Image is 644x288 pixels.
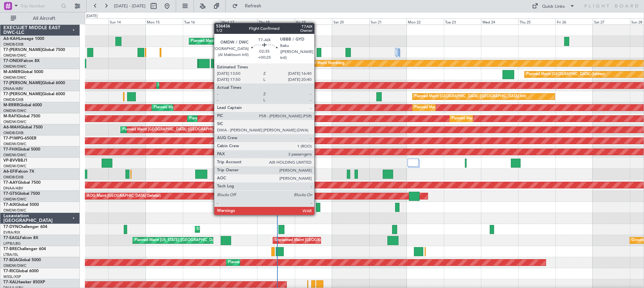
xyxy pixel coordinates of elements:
[407,18,444,24] div: Mon 22
[3,208,26,213] a: OMDW/DWC
[414,92,526,102] div: Planned Maint [GEOGRAPHIC_DATA] ([GEOGRAPHIC_DATA] Intl)
[3,108,26,113] a: OMDW/DWC
[3,280,45,284] a: T7-XALHawker 850XP
[3,114,40,118] a: M-RAFIGlobal 7500
[3,81,42,85] span: T7-[PERSON_NAME]
[593,18,630,24] div: Sat 27
[3,230,20,235] a: EVRA/RIX
[3,103,42,107] a: M-RRRRGlobal 6000
[3,103,19,107] span: M-RRRR
[3,192,40,196] a: T7-GTSGlobal 7500
[3,247,46,251] a: T7-BREChallenger 604
[3,269,16,273] span: T7-RIC
[3,125,43,129] a: A6-MAHGlobal 7500
[555,18,593,24] div: Fri 26
[3,225,47,229] a: T7-DYNChallenger 604
[3,164,26,169] a: OMDW/DWC
[229,158,296,168] div: Planned Maint Dubai (Al Maktoum Intl)
[275,235,385,245] div: Unplanned Maint [GEOGRAPHIC_DATA] ([GEOGRAPHIC_DATA])
[3,64,26,69] a: OMDW/DWC
[3,170,16,174] span: A6-EFI
[3,148,40,152] a: T7-FHXGlobal 5000
[444,18,481,24] div: Tue 23
[229,1,269,11] button: Refresh
[414,103,480,113] div: Planned Maint Dubai (Al Maktoum Intl)
[481,18,518,24] div: Wed 24
[3,186,23,191] a: DNAA/ABV
[3,48,65,52] a: T7-[PERSON_NAME]Global 7500
[3,236,20,240] span: T7-EAGL
[189,114,255,124] div: Planned Maint Dubai (Al Maktoum Intl)
[197,224,283,234] div: Unplanned Maint [GEOGRAPHIC_DATA] (Riga Intl)
[3,70,43,74] a: M-AMBRGlobal 5000
[3,181,18,185] span: T7-AAY
[108,18,146,24] div: Sun 14
[3,42,23,47] a: OMDB/DXB
[146,18,183,24] div: Mon 15
[20,1,59,11] input: Trip Number
[3,119,26,124] a: OMDW/DWC
[3,274,21,279] a: WSSL/XSP
[3,159,28,163] a: VP-BVVBBJ1
[3,225,18,229] span: T7-DYN
[451,114,518,124] div: Planned Maint Dubai (Al Maktoum Intl)
[3,141,26,147] a: OMDW/DWC
[3,148,17,152] span: T7-FHX
[7,13,73,24] button: All Aircraft
[3,203,16,207] span: T7-AIX
[3,92,42,96] span: T7-[PERSON_NAME]
[3,59,40,63] a: T7-ONEXFalcon 8X
[17,16,71,21] span: All Aircraft
[3,175,23,180] a: OMDB/DXB
[526,69,605,79] div: Planned Maint [GEOGRAPHIC_DATA] (Seletar)
[3,203,39,207] a: T7-AIXGlobal 5000
[3,48,42,52] span: T7-[PERSON_NAME]
[3,181,41,185] a: T7-AAYGlobal 7500
[3,197,26,202] a: OMDW/DWC
[3,258,41,262] a: T7-BDAGlobal 5000
[220,18,257,24] div: Wed 17
[3,159,18,163] span: VP-BVV
[122,125,234,135] div: Planned Maint [GEOGRAPHIC_DATA] ([GEOGRAPHIC_DATA] Intl)
[3,136,37,140] a: T7-P1MPG-650ER
[3,130,23,135] a: OMDB/DXB
[3,153,26,158] a: OMDW/DWC
[3,86,23,91] a: DNAA/ABV
[3,263,26,268] a: OMDW/DWC
[3,37,44,41] a: A6-KAHLineage 1000
[3,136,20,140] span: T7-P1MP
[257,18,294,24] div: Thu 18
[183,18,220,24] div: Tue 16
[135,235,221,245] div: Planned Maint [US_STATE] ([GEOGRAPHIC_DATA])
[3,75,26,80] a: OMDW/DWC
[158,80,224,91] div: Planned Maint Dubai (Al Maktoum Intl)
[3,125,20,129] span: A6-MAH
[3,170,34,174] a: A6-EFIFalcon 7X
[3,236,38,240] a: T7-EAGLFalcon 8X
[295,18,332,24] div: Fri 19
[369,18,407,24] div: Sun 21
[3,97,23,102] a: OMDB/DXB
[3,59,21,63] span: T7-ONEX
[303,58,344,68] div: Planned Maint Nurnberg
[3,81,65,85] a: T7-[PERSON_NAME]Global 6000
[3,247,17,251] span: T7-BRE
[3,252,18,257] a: LTBA/ISL
[3,258,18,262] span: T7-BDA
[3,280,17,284] span: T7-XAL
[3,37,19,41] span: A6-KAH
[3,241,21,246] a: LFPB/LBG
[332,18,369,24] div: Sat 20
[542,3,565,10] div: Quick Links
[228,257,294,268] div: Planned Maint Dubai (Al Maktoum Intl)
[114,3,146,9] span: [DATE] - [DATE]
[529,1,578,11] button: Quick Links
[191,36,257,46] div: Planned Maint Dubai (Al Maktoum Intl)
[3,269,39,273] a: T7-RICGlobal 6000
[239,169,344,179] div: Planned Maint [GEOGRAPHIC_DATA] ([GEOGRAPHIC_DATA])
[71,18,108,24] div: Sat 13
[518,18,555,24] div: Thu 25
[154,103,220,113] div: Planned Maint Dubai (Al Maktoum Intl)
[3,70,20,74] span: M-AMBR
